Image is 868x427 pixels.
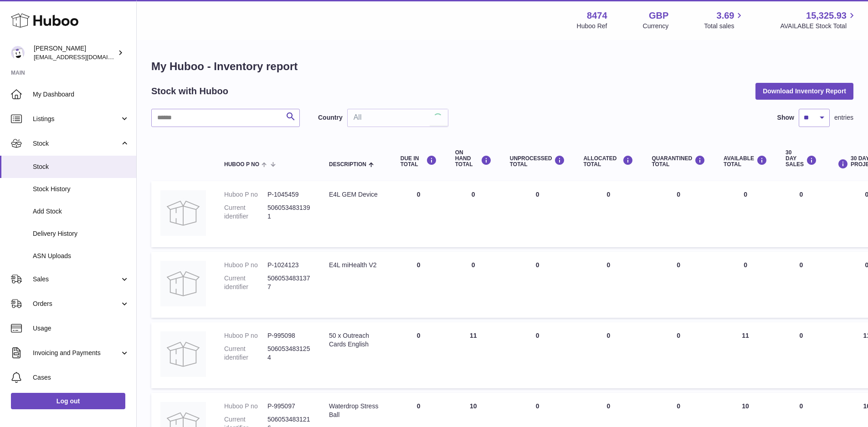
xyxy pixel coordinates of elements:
td: 11 [714,322,776,388]
h2: Stock with Huboo [151,85,228,97]
span: Invoicing and Payments [33,349,120,357]
dt: Huboo P no [224,331,267,340]
td: 0 [446,181,501,247]
dt: Current identifier [224,274,267,291]
span: My Dashboard [33,90,129,99]
div: QUARANTINED Total [652,155,705,168]
dt: Huboo P no [224,402,267,411]
div: [PERSON_NAME] [34,44,116,61]
span: Description [329,162,366,168]
td: 0 [501,322,575,388]
strong: GBP [649,10,668,22]
td: 0 [776,252,826,318]
td: 0 [574,252,642,318]
img: product image [160,190,206,236]
label: Country [318,113,343,122]
dd: 5060534831391 [267,203,311,221]
td: 0 [776,181,826,247]
td: 0 [446,252,501,318]
div: ALLOCATED Total [583,155,633,168]
span: 0 [677,261,680,269]
dd: P-1024123 [267,261,311,269]
span: entries [834,113,853,122]
strong: 8474 [587,10,607,22]
div: AVAILABLE Total [724,155,767,168]
a: 15,325.93 AVAILABLE Stock Total [780,10,857,30]
span: Cases [33,373,129,382]
div: E4L miHealth V2 [329,261,382,269]
a: 3.69 Total sales [704,10,745,30]
div: Currency [643,22,669,30]
div: 50 x Outreach Cards English [329,331,382,349]
span: 0 [677,402,680,410]
span: Sales [33,275,120,284]
a: Log out [11,393,125,409]
dd: P-1045459 [267,190,311,199]
dt: Huboo P no [224,261,267,269]
div: Waterdrop Stress Ball [329,402,382,419]
dd: P-995097 [267,402,311,411]
span: Stock [33,139,120,148]
div: ON HAND Total [455,150,492,168]
dd: P-995098 [267,331,311,340]
img: product image [160,261,206,306]
td: 0 [391,252,446,318]
span: Stock History [33,185,129,193]
dd: 5060534831377 [267,274,311,291]
span: 15,325.93 [806,10,847,22]
td: 0 [501,252,575,318]
span: AVAILABLE Stock Total [780,22,857,30]
div: Huboo Ref [577,22,607,30]
td: 0 [391,181,446,247]
span: ASN Uploads [33,252,129,260]
span: Delivery History [33,229,129,238]
h1: My Huboo - Inventory report [151,59,853,74]
div: DUE IN TOTAL [401,155,437,168]
td: 0 [714,181,776,247]
td: 0 [391,322,446,388]
td: 11 [446,322,501,388]
span: [EMAIL_ADDRESS][DOMAIN_NAME] [34,53,134,61]
span: Usage [33,324,129,333]
span: 3.69 [717,10,734,22]
img: product image [160,331,206,377]
span: Add Stock [33,207,129,216]
td: 0 [574,322,642,388]
td: 0 [714,252,776,318]
dt: Current identifier [224,345,267,362]
dt: Current identifier [224,203,267,221]
dt: Huboo P no [224,190,267,199]
td: 0 [501,181,575,247]
span: Huboo P no [224,162,259,168]
div: E4L GEM Device [329,190,382,199]
dd: 5060534831254 [267,345,311,362]
span: 0 [677,191,680,198]
button: Download Inventory Report [755,83,853,99]
td: 0 [776,322,826,388]
span: 0 [677,332,680,339]
div: UNPROCESSED Total [510,155,565,168]
span: Listings [33,115,120,123]
span: Orders [33,300,120,308]
td: 0 [574,181,642,247]
div: 30 DAY SALES [786,150,817,168]
span: Total sales [704,22,745,30]
label: Show [777,113,794,122]
img: orders@neshealth.com [11,46,25,60]
span: Stock [33,163,129,171]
